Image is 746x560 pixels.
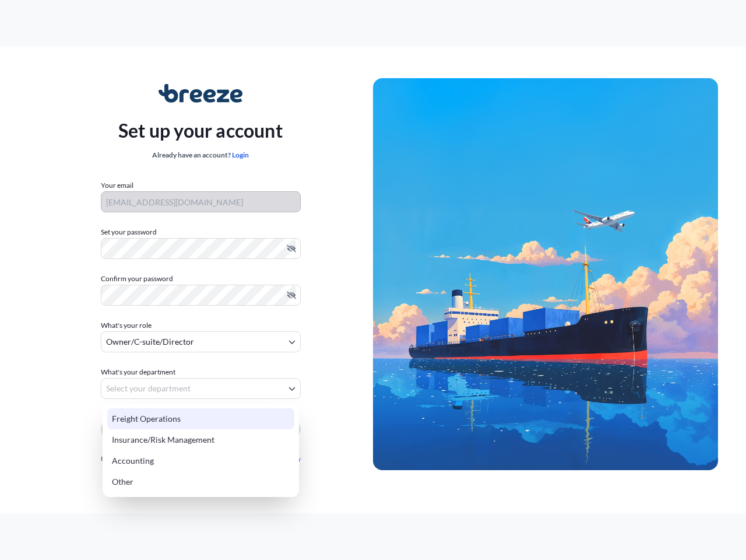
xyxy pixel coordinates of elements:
[107,450,294,471] div: Accounting
[287,290,296,300] button: Hide password
[107,471,294,492] div: Other
[107,408,294,429] div: Freight Operations
[287,244,296,253] button: Hide password
[107,429,294,450] div: Insurance/Risk Management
